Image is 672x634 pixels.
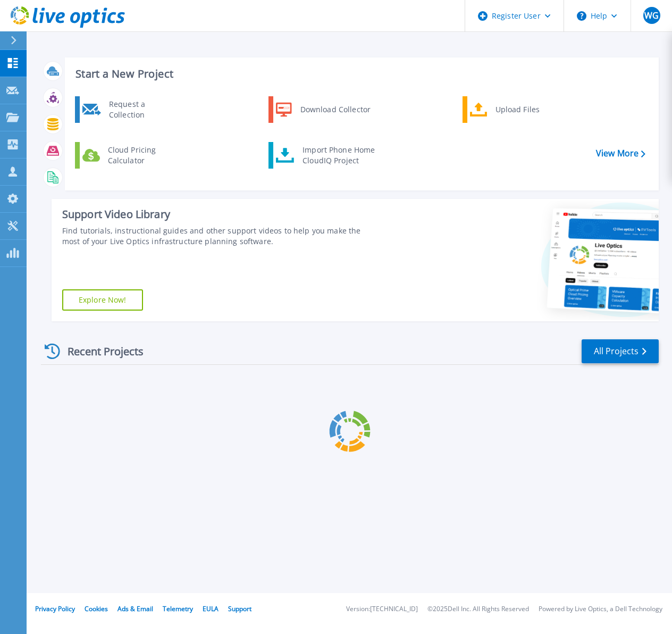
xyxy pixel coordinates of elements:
[268,96,377,123] a: Download Collector
[644,11,659,20] span: WG
[75,96,184,123] a: Request a Collection
[62,207,377,221] div: Support Video Library
[490,99,569,120] div: Upload Files
[596,148,645,158] a: View More
[75,142,184,169] a: Cloud Pricing Calculator
[41,338,158,364] div: Recent Projects
[62,289,143,311] a: Explore Now!
[539,606,662,613] li: Powered by Live Optics, a Dell Technology
[582,339,659,363] a: All Projects
[463,96,572,123] a: Upload Files
[75,68,645,80] h3: Start a New Project
[427,606,529,613] li: © 2025 Dell Inc. All Rights Reserved
[35,604,75,613] a: Privacy Policy
[163,604,193,613] a: Telemetry
[85,604,108,613] a: Cookies
[103,145,181,166] div: Cloud Pricing Calculator
[104,99,181,120] div: Request a Collection
[203,604,219,613] a: EULA
[295,99,375,120] div: Download Collector
[297,145,380,166] div: Import Phone Home CloudIQ Project
[228,604,251,613] a: Support
[117,604,153,613] a: Ads & Email
[346,606,418,613] li: Version: [TECHNICAL_ID]
[62,226,377,247] div: Find tutorials, instructional guides and other support videos to help you make the most of your L...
